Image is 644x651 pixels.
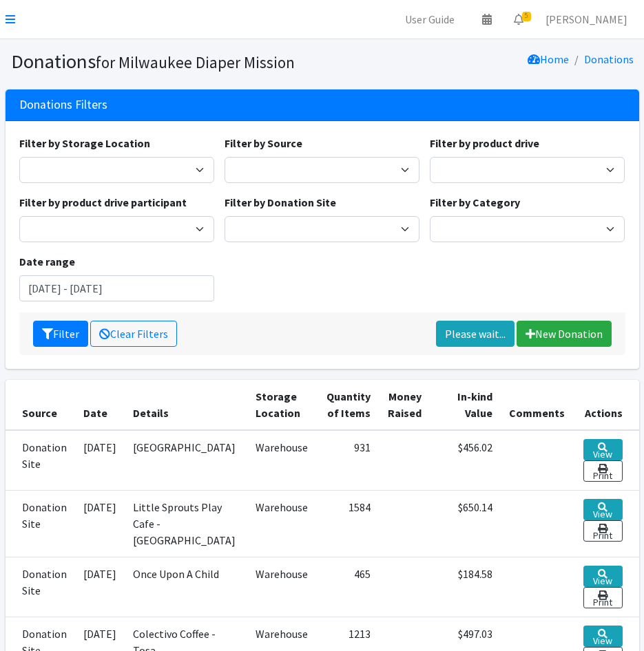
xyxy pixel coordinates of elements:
th: Money Raised [379,380,430,430]
td: Donation Site [6,430,76,491]
th: Date [75,380,125,430]
td: 465 [317,557,379,617]
button: Filter [33,321,88,347]
td: $456.02 [430,430,500,491]
td: Warehouse [247,557,317,617]
td: [DATE] [75,490,125,557]
label: Filter by product drive [430,135,539,151]
a: User Guide [394,6,466,33]
td: [DATE] [75,430,125,491]
small: for Milwaukee Diaper Mission [96,52,295,72]
span: 5 [522,12,531,21]
td: $650.14 [430,490,500,557]
th: Comments [501,380,575,430]
a: View [583,439,623,460]
label: Filter by product drive participant [19,194,187,211]
td: 1584 [317,490,379,557]
td: [DATE] [75,557,125,617]
h1: Donations [11,50,318,74]
a: [PERSON_NAME] [534,6,638,33]
a: 5 [503,6,534,33]
td: [GEOGRAPHIC_DATA] [125,430,247,491]
td: Donation Site [6,557,76,617]
td: Warehouse [247,490,317,557]
label: Filter by Source [225,135,302,151]
th: Source [6,380,76,430]
label: Filter by Donation Site [225,194,336,211]
th: Actions [575,380,639,430]
td: Warehouse [247,430,317,491]
th: Details [125,380,247,430]
td: Little Sprouts Play Cafe - [GEOGRAPHIC_DATA] [125,490,247,557]
th: In-kind Value [430,380,500,430]
a: View [583,566,623,587]
input: January 1, 2011 - December 31, 2011 [19,275,214,301]
a: Print [583,587,623,608]
a: Print [583,520,623,542]
a: Please wait... [436,321,515,347]
a: Donations [584,52,634,66]
label: Date range [19,253,75,270]
td: $184.58 [430,557,500,617]
td: Once Upon A Child [125,557,247,617]
a: View [583,499,623,520]
h3: Donations Filters [19,98,107,112]
label: Filter by Storage Location [19,135,150,151]
th: Storage Location [247,380,317,430]
a: Home [528,52,569,66]
th: Quantity of Items [317,380,379,430]
a: View [583,626,623,647]
label: Filter by Category [430,194,520,211]
a: Print [583,460,623,482]
td: Donation Site [6,490,76,557]
a: Clear Filters [90,321,177,347]
a: New Donation [517,321,612,347]
td: 931 [317,430,379,491]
